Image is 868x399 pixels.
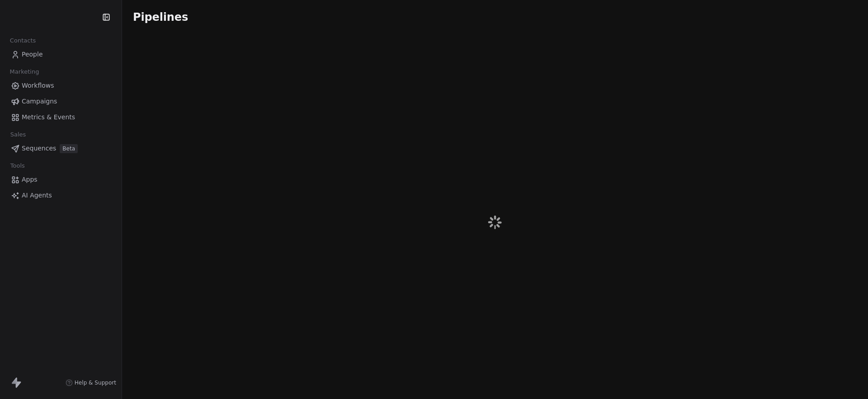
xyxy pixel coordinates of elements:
[22,97,57,106] span: Campaigns
[7,110,114,125] a: Metrics & Events
[22,50,43,59] span: People
[6,159,28,173] span: Tools
[75,379,116,386] span: Help & Support
[22,191,52,200] span: AI Agents
[7,47,114,62] a: People
[7,172,114,187] a: Apps
[7,78,114,93] a: Workflows
[66,379,116,386] a: Help & Support
[133,11,188,23] span: Pipelines
[7,94,114,109] a: Campaigns
[22,144,56,153] span: Sequences
[22,113,75,122] span: Metrics & Events
[6,65,43,79] span: Marketing
[22,175,38,184] span: Apps
[6,34,40,47] span: Contacts
[6,128,30,141] span: Sales
[22,81,54,90] span: Workflows
[7,141,114,156] a: SequencesBeta
[7,188,114,203] a: AI Agents
[60,144,78,153] span: Beta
